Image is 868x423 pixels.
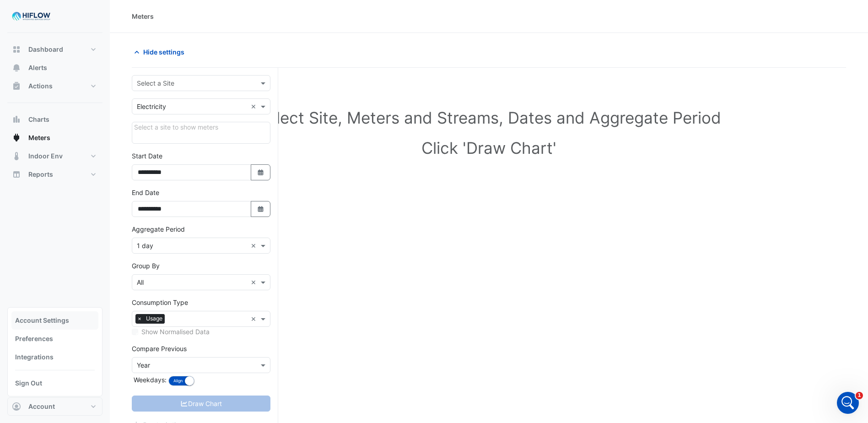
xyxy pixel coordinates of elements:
[7,110,102,129] button: Charts
[28,63,47,72] span: Alerts
[11,374,98,392] a: Sign Out
[11,348,98,366] a: Integrations
[257,168,265,176] fa-icon: Select Date
[132,261,160,271] label: Group By
[146,108,831,127] h1: Select Site, Meters and Streams, Dates and Aggregate Period
[28,133,50,142] span: Meters
[132,344,187,353] label: Compare Previous
[144,314,165,323] span: Usage
[837,392,859,414] iframe: Intercom live chat
[132,151,162,161] label: Start Date
[141,327,210,336] label: Show Normalised Data
[12,133,21,142] app-icon: Meters
[7,129,102,147] button: Meters
[132,122,270,144] div: Click Update or Cancel in Details panel
[132,327,270,336] div: Select meters or streams to enable normalisation
[7,40,102,59] button: Dashboard
[143,47,184,57] span: Hide settings
[28,81,53,91] span: Actions
[132,298,188,307] label: Consumption Type
[251,241,259,250] span: Clear
[12,152,21,161] app-icon: Indoor Env
[7,307,102,396] div: Account
[257,205,265,213] fa-icon: Select Date
[28,402,55,411] span: Account
[132,44,190,60] button: Hide settings
[11,7,52,26] img: Company Logo
[11,311,98,330] a: Account Settings
[132,224,185,234] label: Aggregate Period
[12,45,21,54] app-icon: Dashboard
[7,147,102,165] button: Indoor Env
[28,45,63,54] span: Dashboard
[11,330,98,348] a: Preferences
[146,138,831,157] h1: Click 'Draw Chart'
[251,102,259,111] span: Clear
[7,77,102,95] button: Actions
[12,81,21,91] app-icon: Actions
[12,170,21,179] app-icon: Reports
[132,188,159,197] label: End Date
[12,63,21,72] app-icon: Alerts
[28,170,53,179] span: Reports
[28,152,63,161] span: Indoor Env
[7,59,102,77] button: Alerts
[7,165,102,184] button: Reports
[251,277,259,287] span: Clear
[251,314,259,324] span: Clear
[135,314,144,323] span: ×
[7,397,102,416] button: Account
[12,115,21,124] app-icon: Charts
[132,375,167,385] label: Weekdays:
[28,115,49,124] span: Charts
[132,11,154,21] div: Meters
[856,392,863,399] span: 1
